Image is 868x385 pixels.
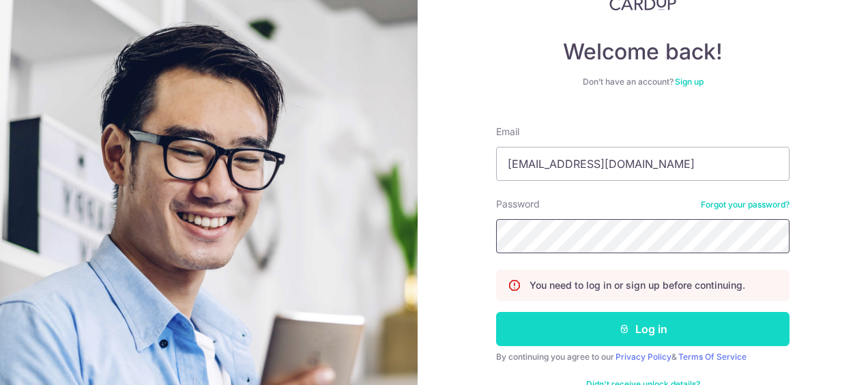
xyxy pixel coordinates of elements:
a: Sign up [675,76,704,87]
div: Don’t have an account? [496,76,790,87]
a: Privacy Policy [616,352,671,362]
label: Email [496,125,519,139]
a: Terms Of Service [678,352,747,362]
a: Forgot your password? [701,199,790,210]
button: Log in [496,312,790,346]
div: By continuing you agree to our & [496,352,790,362]
label: Password [496,197,540,211]
input: Enter your Email [496,147,790,181]
h4: Welcome back! [496,38,790,66]
p: You need to log in or sign up before continuing. [530,279,745,292]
